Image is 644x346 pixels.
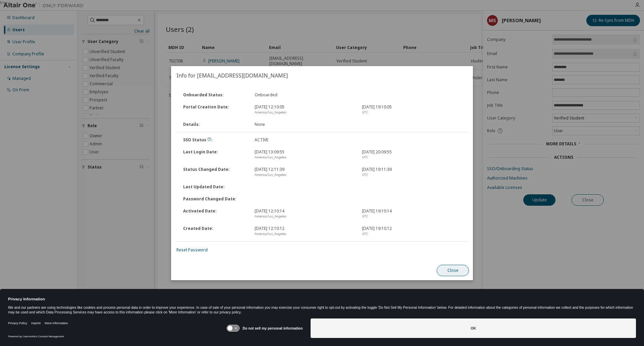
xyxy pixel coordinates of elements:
div: Password Changed Date : [179,196,251,202]
div: Status Changed Date : [179,167,251,178]
div: America/Los_Angeles [255,110,354,115]
div: America/Los_Angeles [255,214,354,219]
div: America/Los_Angeles [255,231,354,237]
div: Activated Date : [179,208,251,219]
div: [DATE] 12:10:05 [251,104,358,115]
div: [DATE] 19:10:05 [358,104,465,115]
button: Close [437,265,469,276]
div: ACTIVE [251,137,358,143]
div: UTC [362,172,461,178]
div: UTC [362,110,461,115]
div: Last Updated Date : [179,184,251,190]
div: [DATE] 19:10:14 [358,208,465,219]
a: Reset Password [176,247,208,253]
div: [DATE] 12:10:14 [251,208,358,219]
div: UTC [362,214,461,219]
div: [DATE] 12:11:39 [251,167,358,178]
div: SSO Status : [179,137,251,143]
div: [DATE] 19:11:39 [358,167,465,178]
div: Last Login Date : [179,149,251,160]
div: [DATE] 12:10:12 [251,226,358,237]
div: [DATE] 19:10:12 [358,226,465,237]
div: [DATE] 13:09:55 [251,149,358,160]
div: Onboarded [251,92,358,98]
div: Onboarded Status : [179,92,251,98]
div: None [251,122,358,127]
div: Portal Creation Date : [179,104,251,115]
div: UTC [362,231,461,237]
div: Details : [179,122,251,127]
div: America/Los_Angeles [255,172,354,178]
div: America/Los_Angeles [255,155,354,160]
h2: Info for [EMAIL_ADDRESS][DOMAIN_NAME] [171,66,473,85]
div: [DATE] 20:09:55 [358,149,465,160]
div: UTC [362,155,461,160]
div: Created Date : [179,226,251,237]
